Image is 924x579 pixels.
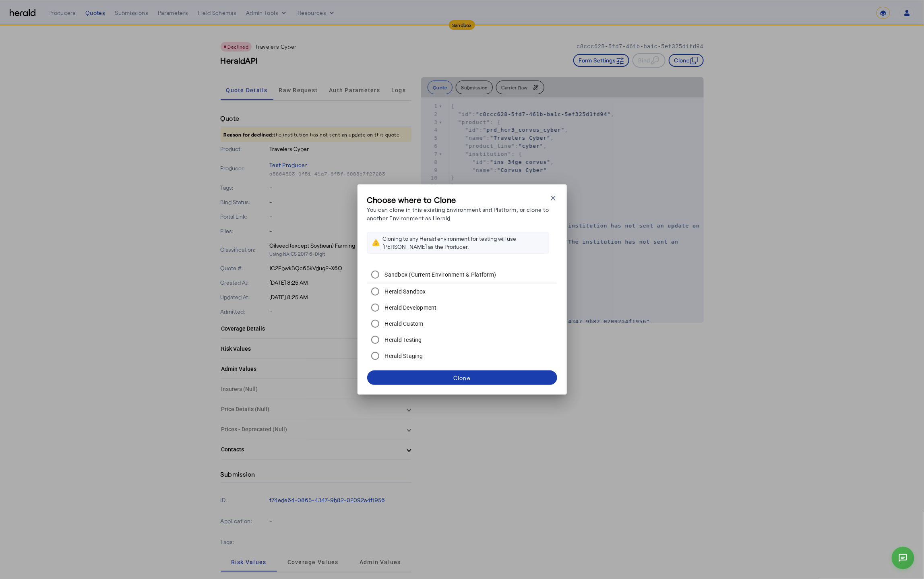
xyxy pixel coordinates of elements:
[367,194,549,205] h3: Choose where to Clone
[383,336,422,344] label: Herald Testing
[383,271,496,279] label: Sandbox (Current Environment & Platform)
[367,370,557,385] button: Clone
[453,374,471,382] div: Clone
[383,352,424,360] label: Herald Staging
[383,320,424,328] label: Herald Custom
[383,235,544,251] div: Cloning to any Herald environment for testing will use [PERSON_NAME] as the Producer.
[367,205,549,222] p: You can clone in this existing Environment and Platform, or clone to another Environment as Herald
[383,304,437,312] label: Herald Development
[383,287,426,296] label: Herald Sandbox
